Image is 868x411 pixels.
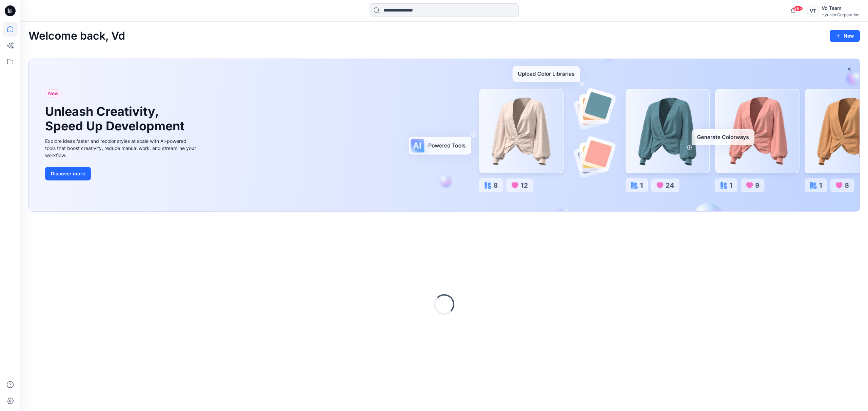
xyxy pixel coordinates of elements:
[45,167,91,180] button: Discover more
[45,104,188,133] h1: Unleash Creativity, Speed Up Development
[822,4,860,12] div: Vd Team
[45,167,198,180] a: Discover more
[807,5,819,17] div: VT
[48,89,59,98] span: New
[830,30,860,42] button: New
[45,137,198,159] div: Explore ideas faster and recolor styles at scale with AI-powered tools that boost creativity, red...
[793,6,803,11] span: 99+
[28,30,125,42] h2: Welcome back, Vd
[822,12,860,17] div: Hyunjin Corporation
